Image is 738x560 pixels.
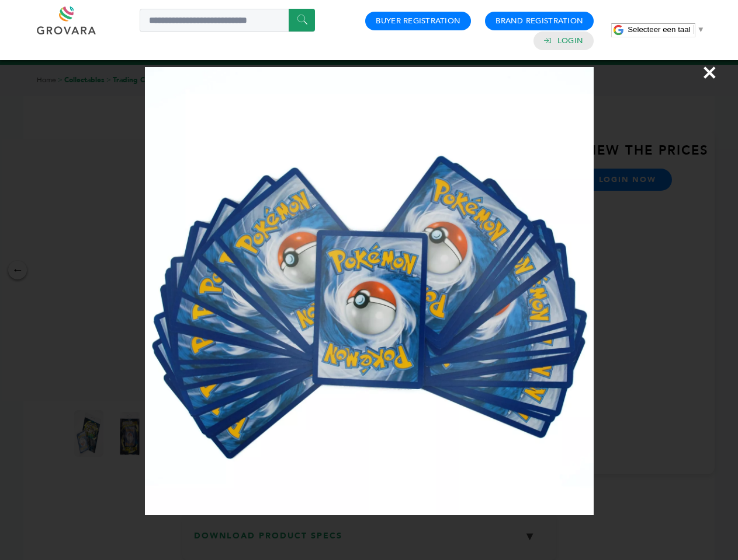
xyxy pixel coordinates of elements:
[557,36,583,46] a: Login
[145,67,594,515] img: Image Preview
[376,16,460,26] a: Buyer Registration
[628,25,705,34] a: Selecteer een taal​
[694,25,694,34] span: ​
[496,16,583,26] a: Brand Registration
[697,25,705,34] span: ▼
[628,25,690,34] span: Selecteer een taal
[140,9,315,32] input: Search a product or brand...
[702,56,718,89] span: ×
